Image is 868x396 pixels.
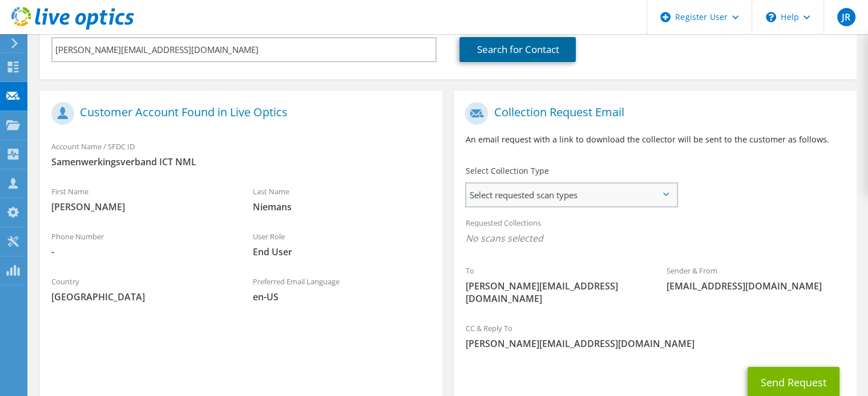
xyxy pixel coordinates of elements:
div: To [454,259,655,311]
h1: Collection Request Email [465,102,839,125]
span: - [51,246,230,258]
span: [PERSON_NAME] [51,201,230,213]
label: Select Collection Type [465,165,548,177]
a: Search for Contact [459,37,576,62]
span: en-US [253,291,431,303]
span: [EMAIL_ADDRESS][DOMAIN_NAME] [667,280,845,292]
div: Country [40,270,241,309]
span: [PERSON_NAME][EMAIL_ADDRESS][DOMAIN_NAME] [465,280,644,305]
svg: \n [766,12,776,22]
span: Samenwerkingsverband ICT NML [51,156,431,168]
span: No scans selected [465,232,845,244]
div: Sender & From [655,259,857,298]
span: JR [837,8,855,26]
span: Select requested scan types [466,183,676,206]
div: CC & Reply To [454,316,856,356]
div: Requested Collections [454,211,856,253]
div: Last Name [241,179,443,219]
div: Preferred Email Language [241,270,443,309]
div: First Name [40,179,241,219]
div: User Role [241,224,443,264]
div: Account Name / SFDC ID [40,134,442,174]
h1: Customer Account Found in Live Optics [51,102,425,125]
span: Niemans [253,201,431,213]
span: [GEOGRAPHIC_DATA] [51,291,230,303]
span: [PERSON_NAME][EMAIL_ADDRESS][DOMAIN_NAME] [465,337,845,350]
span: End User [253,246,431,258]
div: Phone Number [40,224,241,264]
p: An email request with a link to download the collector will be sent to the customer as follows. [465,133,845,146]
